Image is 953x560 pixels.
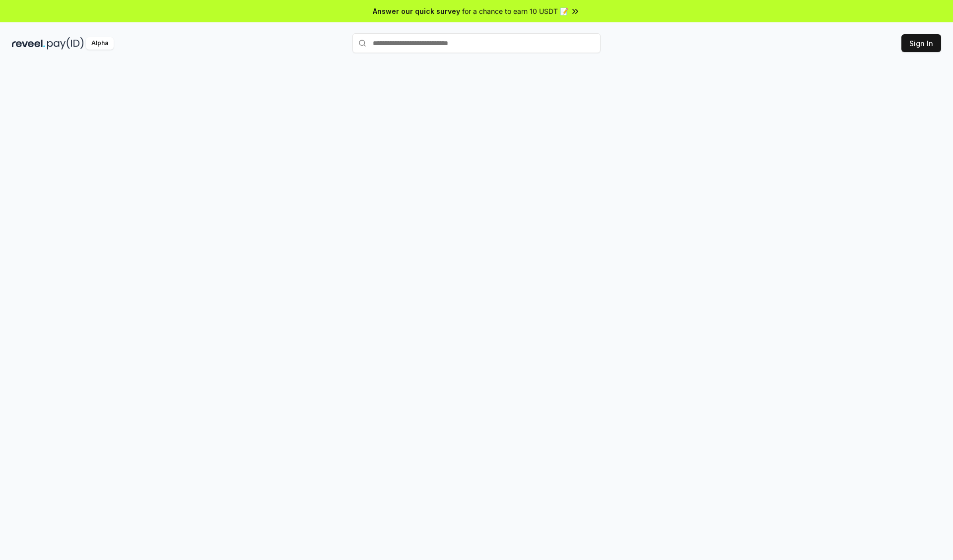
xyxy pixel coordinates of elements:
img: reveel_dark [12,37,45,50]
span: for a chance to earn 10 USDT 📝 [462,6,568,16]
button: Sign In [901,34,941,52]
span: Answer our quick survey [373,6,460,16]
img: pay_id [47,37,84,50]
div: Alpha [86,37,114,50]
